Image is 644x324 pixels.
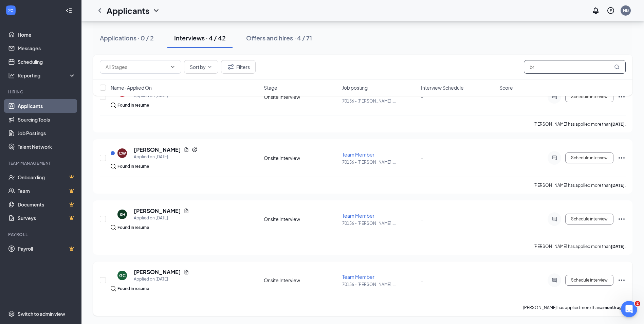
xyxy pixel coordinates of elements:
[264,84,277,91] span: Stage
[550,155,558,161] svg: ActiveChat
[533,121,626,127] p: [PERSON_NAME] has applied more than .
[221,60,256,74] button: Filter Filters
[421,155,423,161] span: -
[8,89,74,95] div: Hiring
[18,28,76,41] a: Home
[111,225,116,230] img: search.bf7aa3482b7795d4f01b.svg
[342,84,368,91] span: Job posting
[499,84,513,91] span: Score
[18,211,76,225] a: SurveysCrown
[342,151,374,158] span: Team Member
[117,163,149,170] div: Found in resume
[190,65,206,69] span: Sort by
[18,242,76,255] a: PayrollCrown
[111,164,116,169] img: search.bf7aa3482b7795d4f01b.svg
[134,154,197,160] div: Applied on [DATE]
[571,217,608,221] span: Schedule interview
[18,198,76,211] a: DocumentsCrown
[600,305,625,310] b: a month ago
[134,207,181,215] h5: [PERSON_NAME]
[8,72,15,79] svg: Analysis
[134,215,189,221] div: Applied on [DATE]
[117,224,149,231] div: Found in resume
[111,103,116,108] img: search.bf7aa3482b7795d4f01b.svg
[618,276,626,284] svg: Ellipses
[227,63,235,71] svg: Filter
[623,7,629,13] div: NB
[565,275,613,286] button: Schedule interview
[421,216,423,222] span: -
[134,268,181,276] h5: [PERSON_NAME]
[7,7,14,14] svg: WorkstreamLogo
[96,6,104,15] svg: ChevronLeft
[635,301,640,306] span: 2
[119,273,126,278] div: GC
[18,55,76,69] a: Scheduling
[342,220,417,226] p: 70156 - [PERSON_NAME], ...
[134,146,181,154] h5: [PERSON_NAME]
[621,301,637,317] iframe: Intercom live chat
[174,34,226,42] div: Interviews · 4 / 42
[618,154,626,162] svg: Ellipses
[18,184,76,198] a: TeamCrown
[550,277,558,283] svg: ActiveChat
[184,147,189,152] svg: Document
[523,305,626,310] p: [PERSON_NAME] has applied more than .
[8,232,74,237] div: Payroll
[134,276,189,283] div: Applied on [DATE]
[342,213,374,219] span: Team Member
[421,84,464,91] span: Interview Schedule
[117,285,149,292] div: Found in resume
[8,310,15,317] svg: Settings
[18,140,76,154] a: Talent Network
[524,60,626,74] input: Search in interviews
[571,156,608,160] span: Schedule interview
[571,278,608,283] span: Schedule interview
[611,122,625,127] b: [DATE]
[184,269,189,275] svg: Document
[264,155,338,161] div: Onsite Interview
[184,60,218,74] button: Sort byChevronDown
[100,34,154,42] div: Applications · 0 / 2
[106,63,167,71] input: All Stages
[119,212,125,217] div: SH
[18,99,76,113] a: Applicants
[421,277,423,283] span: -
[342,274,374,280] span: Team Member
[18,126,76,140] a: Job Postings
[618,215,626,223] svg: Ellipses
[111,84,152,91] span: Name · Applied On
[111,286,116,291] img: search.bf7aa3482b7795d4f01b.svg
[607,6,615,15] svg: QuestionInfo
[550,216,558,222] svg: ActiveChat
[8,160,74,166] div: Team Management
[18,41,76,55] a: Messages
[152,6,160,15] svg: ChevronDown
[264,216,338,222] div: Onsite Interview
[117,102,149,109] div: Found in resume
[18,310,65,317] div: Switch to admin view
[192,147,197,152] svg: Reapply
[611,244,625,249] b: [DATE]
[18,113,76,126] a: Sourcing Tools
[107,5,149,16] h1: Applicants
[264,277,338,284] div: Onsite Interview
[170,64,176,70] svg: ChevronDown
[342,159,417,165] p: 70156 - [PERSON_NAME], ...
[246,34,312,42] div: Offers and hires · 4 / 71
[565,152,613,163] button: Schedule interview
[592,6,600,15] svg: Notifications
[533,244,626,249] p: [PERSON_NAME] has applied more than .
[66,7,72,14] svg: Collapse
[614,64,620,70] svg: MagnifyingGlass
[342,282,417,287] p: 70156 - [PERSON_NAME], ...
[565,214,613,224] button: Schedule interview
[18,170,76,184] a: OnboardingCrown
[184,208,189,214] svg: Document
[533,182,626,188] p: [PERSON_NAME] has applied more than .
[18,72,76,79] div: Reporting
[119,150,126,156] div: CW
[611,183,625,188] b: [DATE]
[207,64,213,70] svg: ChevronDown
